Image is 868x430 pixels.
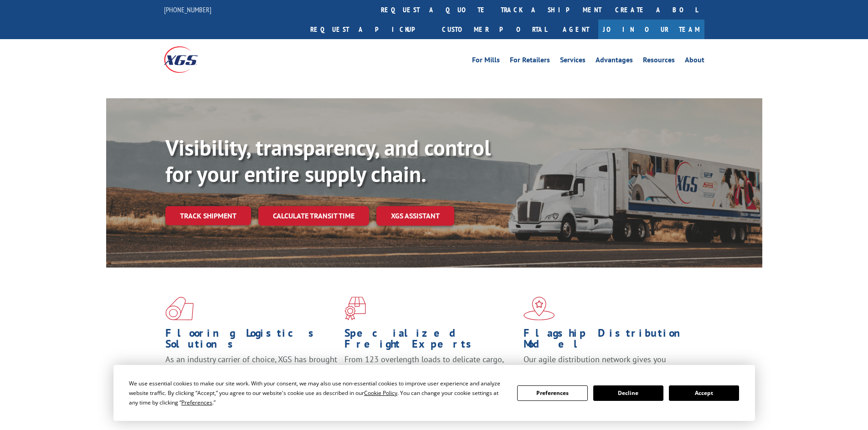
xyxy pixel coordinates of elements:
a: For Retailers [510,56,550,66]
p: From 123 overlength loads to delicate cargo, our experienced staff knows the best way to move you... [344,354,517,395]
h1: Specialized Freight Experts [344,328,517,354]
a: XGS ASSISTANT [376,206,454,226]
img: xgs-icon-flagship-distribution-model-red [524,297,555,320]
a: Track shipment [165,206,251,225]
a: Calculate transit time [258,206,369,226]
span: Preferences [181,399,212,406]
a: Join Our Team [598,20,704,39]
a: Resources [643,56,675,66]
a: About [685,56,704,66]
img: xgs-icon-focused-on-flooring-red [344,297,366,320]
a: Customer Portal [435,20,554,39]
a: Services [560,56,586,66]
button: Decline [593,385,663,401]
span: Cookie Policy [364,389,397,397]
a: Advantages [596,56,633,66]
button: Preferences [517,385,587,401]
h1: Flooring Logistics Solutions [165,328,338,354]
a: Request a pickup [303,20,435,39]
span: Our agile distribution network gives you nationwide inventory management on demand. [524,354,691,375]
div: Cookie Consent Prompt [113,365,755,421]
a: Agent [554,20,598,39]
button: Accept [669,385,739,401]
h1: Flagship Distribution Model [524,328,696,354]
img: xgs-icon-total-supply-chain-intelligence-red [165,297,194,320]
a: For Mills [472,56,500,66]
a: [PHONE_NUMBER] [164,5,211,14]
span: As an industry carrier of choice, XGS has brought innovation and dedication to flooring logistics... [165,354,337,386]
b: Visibility, transparency, and control for your entire supply chain. [165,133,491,188]
div: We use essential cookies to make our site work. With your consent, we may also use non-essential ... [129,379,506,407]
